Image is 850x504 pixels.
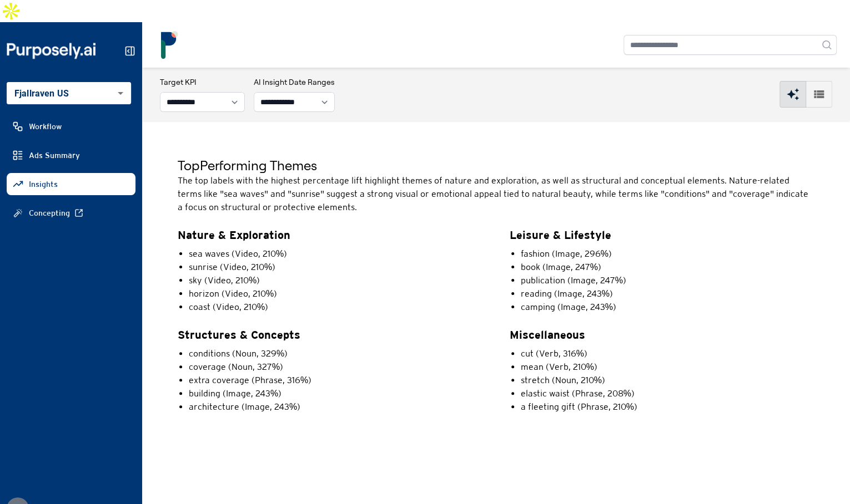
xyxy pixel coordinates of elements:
span: Ads Summary [29,150,80,161]
li: extra coverage (Phrase, 316%) [189,374,483,387]
li: sea waves (Video, 210%) [189,247,483,261]
strong: Leisure & Lifestyle [510,228,611,241]
span: Workflow [29,121,62,132]
strong: Structures & Concepts [178,328,300,341]
div: Fjallraven US [7,82,131,104]
a: Insights [7,173,135,195]
li: camping (Image, 243%) [521,301,815,314]
a: Ads Summary [7,144,135,166]
strong: Miscellaneous [510,328,585,341]
h3: AI Insight Date Ranges [254,77,335,88]
li: coverage (Noun, 327%) [189,360,483,374]
li: sky (Video, 210%) [189,274,483,287]
li: book (Image, 247%) [521,261,815,274]
li: stretch (Noun, 210%) [521,374,815,387]
a: Concepting [7,202,135,224]
li: conditions (Noun, 329%) [189,347,483,360]
li: horizon (Video, 210%) [189,287,483,301]
p: The top labels with the highest percentage lift highlight themes of nature and exploration, as we... [178,174,814,214]
h5: Top Performing Themes [178,156,814,174]
img: logo [155,31,183,59]
li: publication (Image, 247%) [521,274,815,287]
h3: Target KPI [160,77,245,88]
li: elastic waist (Phrase, 208%) [521,387,815,400]
li: a fleeting gift (Phrase, 210%) [521,400,815,414]
li: coast (Video, 210%) [189,301,483,314]
li: building (Image, 243%) [189,387,483,400]
li: mean (Verb, 210%) [521,360,815,374]
li: cut (Verb, 316%) [521,347,815,360]
li: reading (Image, 243%) [521,287,815,301]
a: Workflow [7,115,135,138]
li: fashion (Image, 296%) [521,247,815,261]
li: sunrise (Video, 210%) [189,261,483,274]
span: Concepting [29,207,70,218]
span: Insights [29,179,58,190]
strong: Nature & Exploration [178,228,290,241]
li: architecture (Image, 243%) [189,400,483,414]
